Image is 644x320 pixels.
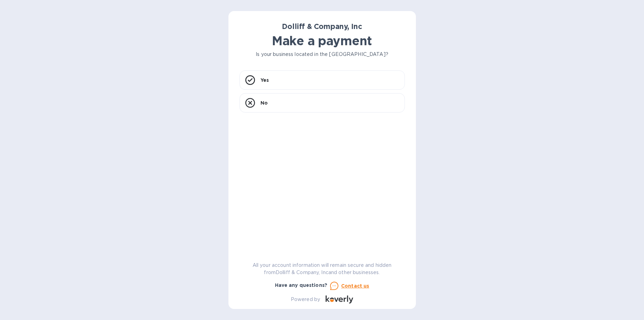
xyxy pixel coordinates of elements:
u: Contact us [341,283,369,289]
h1: Make a payment [239,33,405,48]
p: Yes [260,77,269,84]
p: Is your business located in the [GEOGRAPHIC_DATA]? [239,51,405,58]
p: Powered by [291,296,320,303]
p: All your account information will remain secure and hidden from Dolliff & Company, Inc and other ... [239,262,405,276]
b: Have any questions? [275,282,328,288]
b: Dolliff & Company, Inc [282,22,362,31]
p: No [260,99,268,106]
